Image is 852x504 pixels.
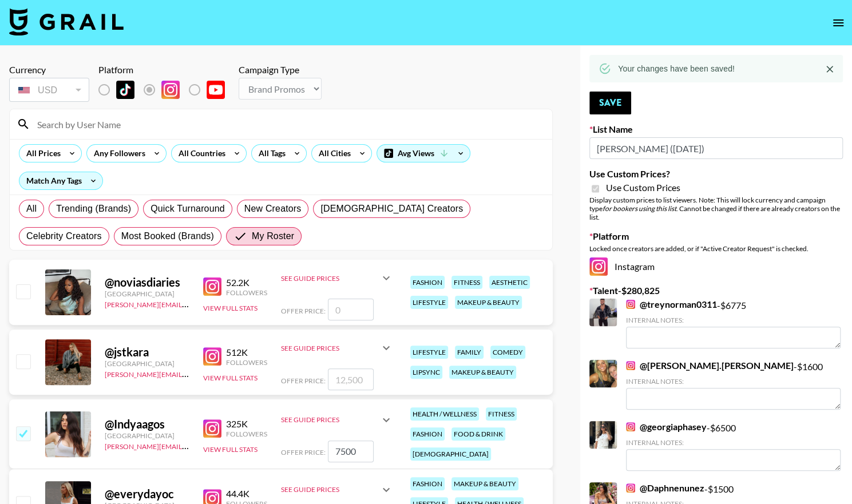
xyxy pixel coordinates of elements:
[455,296,522,309] div: makeup & beauty
[589,196,843,221] div: Display custom prices to list viewers. Note: This will lock currency and campaign type . Cannot b...
[618,58,735,79] div: Your changes have been saved!
[486,407,517,420] div: fitness
[626,299,841,348] div: - $ 6775
[589,285,843,296] label: Talent - $ 280,825
[281,334,393,362] div: See Guide Prices
[9,8,124,35] img: Grail Talent
[455,346,484,359] div: family
[451,477,518,490] div: makeup & beauty
[626,438,841,447] div: Internal Notes:
[150,202,225,216] span: Quick Turnaround
[410,276,445,289] div: fashion
[626,377,841,386] div: Internal Notes:
[626,421,707,432] a: @georgiaphasey
[87,145,148,162] div: Any Followers
[105,487,189,501] div: @ everydayoc
[328,440,374,462] input: 10,250
[281,274,379,283] div: See Guide Prices
[226,347,267,358] div: 512K
[377,145,470,162] div: Avg Views
[626,482,704,494] a: @Daphnenunez
[105,417,189,431] div: @ Indyaagos
[281,415,379,424] div: See Guide Prices
[105,431,189,440] div: [GEOGRAPHIC_DATA]
[116,81,134,99] img: TikTok
[281,476,393,503] div: See Guide Prices
[410,447,491,461] div: [DEMOGRAPHIC_DATA]
[821,61,838,78] button: Close
[328,299,374,320] input: 0
[252,145,288,162] div: All Tags
[207,81,225,99] img: YouTube
[244,202,302,216] span: New Creators
[626,422,635,431] img: Instagram
[410,477,445,490] div: fashion
[105,298,274,309] a: [PERSON_NAME][EMAIL_ADDRESS][DOMAIN_NAME]
[226,277,267,288] div: 52.2K
[827,11,850,34] button: open drawer
[603,204,676,213] em: for bookers using this list
[98,64,234,76] div: Platform
[626,483,635,493] img: Instagram
[281,406,393,434] div: See Guide Prices
[626,421,841,471] div: - $ 6500
[281,307,326,315] span: Offer Price:
[589,168,843,180] label: Use Custom Prices?
[203,374,257,382] button: View Full Stats
[589,231,843,242] label: Platform
[410,346,448,359] div: lifestyle
[626,316,841,324] div: Internal Notes:
[105,368,274,379] a: [PERSON_NAME][EMAIL_ADDRESS][DOMAIN_NAME]
[239,64,322,76] div: Campaign Type
[606,182,680,193] span: Use Custom Prices
[19,172,102,189] div: Match Any Tags
[451,427,505,440] div: food & drink
[626,360,794,371] a: @[PERSON_NAME].[PERSON_NAME]
[9,64,89,76] div: Currency
[281,376,326,385] span: Offer Price:
[589,257,843,276] div: Instagram
[203,304,257,312] button: View Full Stats
[9,76,89,104] div: Currency is locked to USD
[281,264,393,292] div: See Guide Prices
[281,485,379,494] div: See Guide Prices
[626,360,841,410] div: - $ 1600
[589,244,843,253] div: Locked once creators are added, or if "Active Creator Request" is checked.
[172,145,228,162] div: All Countries
[589,124,843,135] label: List Name
[489,276,530,289] div: aesthetic
[589,257,608,276] img: Instagram
[410,296,448,309] div: lifestyle
[328,368,374,390] input: 12,500
[203,445,257,454] button: View Full Stats
[226,358,267,367] div: Followers
[226,418,267,430] div: 325K
[320,202,463,216] span: [DEMOGRAPHIC_DATA] Creators
[121,229,214,243] span: Most Booked (Brands)
[203,347,221,366] img: Instagram
[410,366,442,379] div: lipsync
[312,145,353,162] div: All Cities
[626,300,635,309] img: Instagram
[161,81,180,99] img: Instagram
[56,202,131,216] span: Trending (Brands)
[26,229,102,243] span: Celebrity Creators
[490,346,525,359] div: comedy
[26,202,37,216] span: All
[19,145,63,162] div: All Prices
[105,289,189,298] div: [GEOGRAPHIC_DATA]
[105,440,274,451] a: [PERSON_NAME][EMAIL_ADDRESS][DOMAIN_NAME]
[226,488,267,499] div: 44.4K
[203,419,221,438] img: Instagram
[203,277,221,296] img: Instagram
[105,345,189,359] div: @ jstkara
[252,229,294,243] span: My Roster
[281,448,326,457] span: Offer Price:
[410,427,445,440] div: fashion
[451,276,482,289] div: fitness
[226,288,267,297] div: Followers
[226,430,267,438] div: Followers
[589,92,631,114] button: Save
[281,344,379,352] div: See Guide Prices
[105,359,189,368] div: [GEOGRAPHIC_DATA]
